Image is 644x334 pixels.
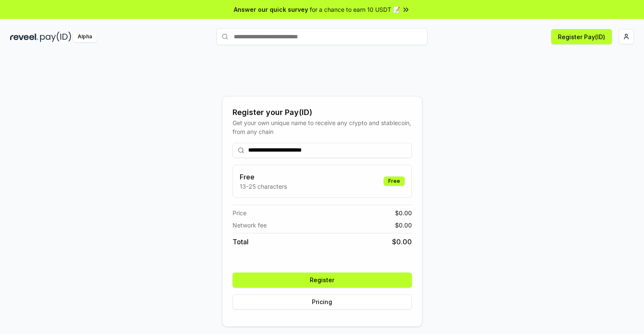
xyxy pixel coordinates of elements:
[233,273,412,288] button: Register
[240,172,287,182] h3: Free
[40,32,71,42] img: pay_id
[234,5,308,14] span: Answer our quick survey
[73,32,97,42] div: Alpha
[10,32,38,42] img: reveel_dark
[384,176,405,186] div: Free
[233,208,246,217] span: Price
[551,29,612,44] button: Register Pay(ID)
[392,237,412,247] span: $ 0.00
[233,237,249,247] span: Total
[240,182,287,191] p: 13-25 characters
[395,208,412,217] span: $ 0.00
[395,221,412,230] span: $ 0.00
[310,5,400,14] span: for a chance to earn 10 USDT 📝
[233,107,412,118] div: Register your Pay(ID)
[233,294,412,310] button: Pricing
[233,221,267,230] span: Network fee
[233,118,412,136] div: Get your own unique name to receive any crypto and stablecoin, from any chain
